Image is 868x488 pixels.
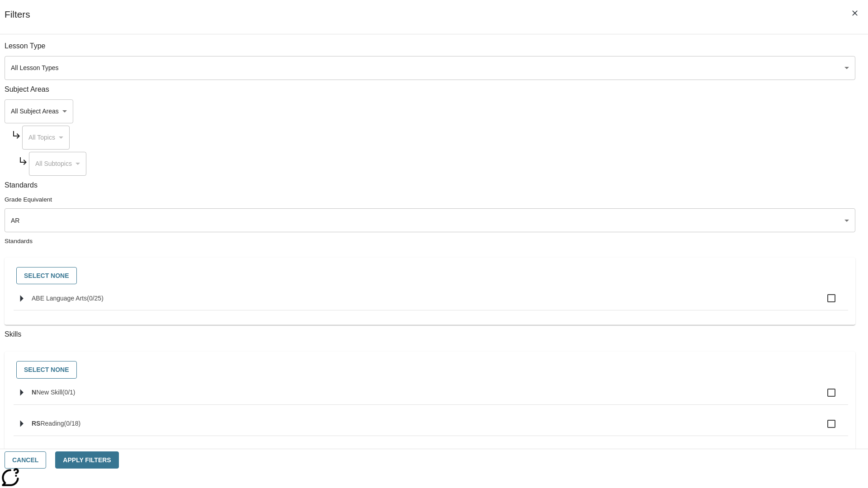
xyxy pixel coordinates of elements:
[5,9,30,34] h1: Filters
[32,389,36,396] span: N
[40,420,64,427] span: Reading
[12,265,848,287] div: Select standards
[32,295,87,302] span: ABE Language Arts
[12,359,848,381] div: Select skills
[14,286,848,318] ul: Select standards
[14,381,848,474] ul: Select skills
[5,329,855,340] p: Skills
[5,208,855,232] div: Select a Grade Equivalent
[87,295,104,302] span: 0 standards selected/25 standards in group
[32,420,40,427] span: RS
[55,451,118,469] button: Apply Filters
[5,180,855,191] p: Standards
[64,420,81,427] span: 0 skills selected/18 skills in group
[5,451,46,469] button: Cancel
[5,237,855,245] p: Standards
[5,56,855,80] div: Select a lesson type
[36,389,62,396] span: New Skill
[22,126,70,150] div: Select a Subject Area
[5,195,855,204] p: Grade Equivalent
[16,361,77,379] button: Select None
[62,389,75,396] span: 0 skills selected/1 skills in group
[845,4,864,23] button: Close Filters side menu
[29,152,86,176] div: Select a Subject Area
[5,84,855,95] p: Subject Areas
[16,267,77,285] button: Select None
[5,41,855,52] p: Lesson Type
[5,99,73,123] div: Select a Subject Area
